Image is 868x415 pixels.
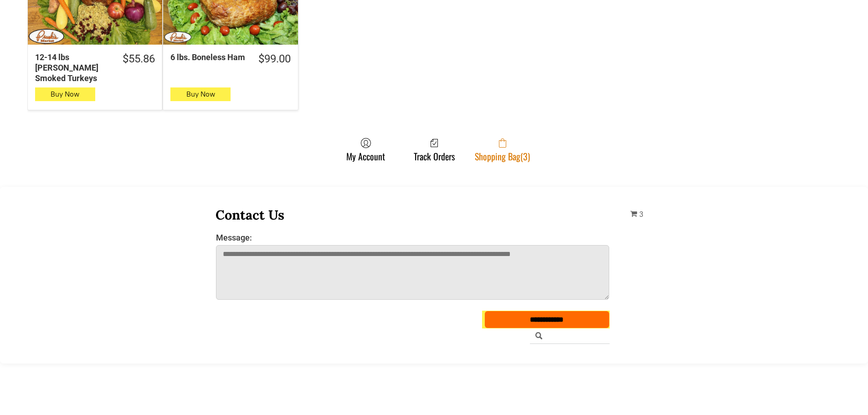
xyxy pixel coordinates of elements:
a: Shopping Bag(3) [470,138,534,162]
button: Buy Now [170,87,231,101]
span: Buy Now [186,90,215,98]
a: My Account [342,138,390,162]
div: 12-14 lbs [PERSON_NAME] Smoked Turkeys [35,52,111,84]
div: $99.00 [258,52,291,66]
h3: Contact Us [216,206,610,223]
label: Message: [216,233,610,242]
button: Buy Now [35,87,95,101]
a: $99.006 lbs. Boneless Ham [163,52,298,66]
a: Track Orders [409,138,459,162]
span: Buy Now [51,90,79,98]
span: 3 [639,210,643,219]
div: 6 lbs. Boneless Ham [170,52,246,62]
a: $55.8612-14 lbs [PERSON_NAME] Smoked Turkeys [28,52,162,84]
div: $55.86 [123,52,155,66]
